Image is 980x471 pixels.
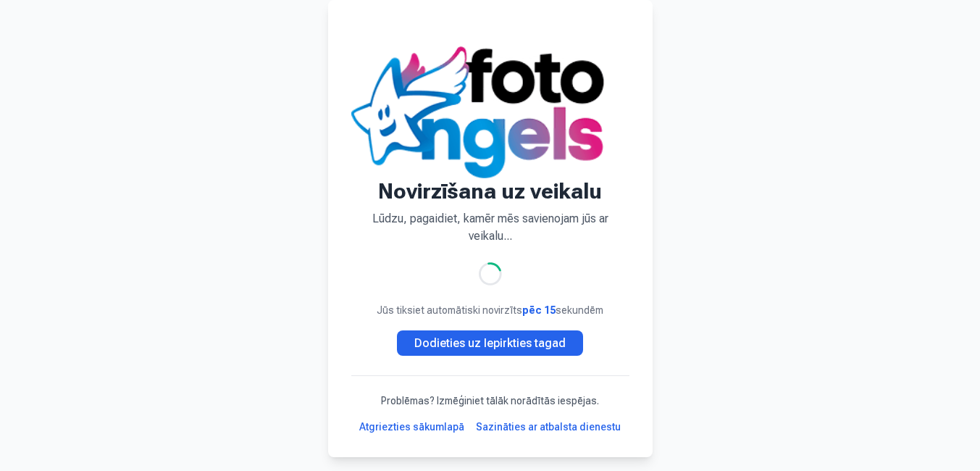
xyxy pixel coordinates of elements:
[522,304,556,316] span: pēc 15
[359,420,464,434] a: Atgriezties sākumlapā
[351,178,629,204] h1: Novirzīšana uz veikalu
[476,420,621,434] a: Sazināties ar atbalsta dienestu
[351,303,629,317] p: Jūs tiksiet automātiski novirzīts sekundēm
[351,393,629,408] p: Problēmas? Izmēģiniet tālāk norādītās iespējas.
[351,210,629,245] p: Lūdzu, pagaidiet, kamēr mēs savienojam jūs ar veikalu...
[397,330,583,356] a: Dodieties uz Iepirkties tagad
